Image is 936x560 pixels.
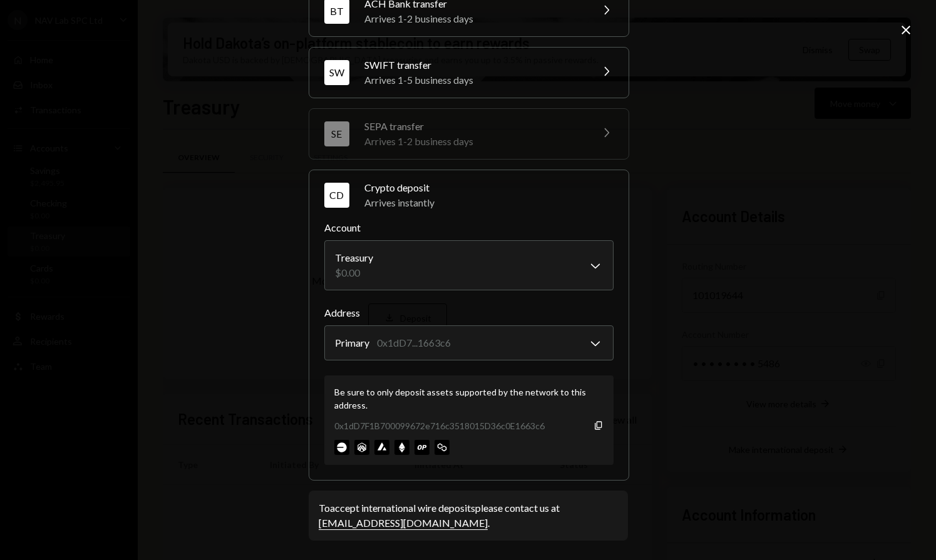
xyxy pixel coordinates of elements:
[324,220,614,235] label: Account
[334,419,545,432] div: 0x1dD7F1B700099672e716c3518015D36c0E1663c6
[324,220,614,465] div: CDCrypto depositArrives instantly
[324,305,614,320] label: Address
[309,48,629,98] button: SWSWIFT transferArrives 1-5 business days
[364,195,614,210] div: Arrives instantly
[377,335,451,350] div: 0x1dD7...1663c6
[309,109,629,159] button: SESEPA transferArrives 1-2 business days
[334,385,604,412] div: Be sure to only deposit assets supported by the network to this address.
[394,440,409,455] img: ethereum-mainnet
[354,440,369,455] img: arbitrum-mainnet
[364,119,584,134] div: SEPA transfer
[324,60,349,85] div: SW
[364,11,584,26] div: Arrives 1-2 business days
[364,73,584,88] div: Arrives 1-5 business days
[374,440,389,455] img: avalanche-mainnet
[364,180,614,195] div: Crypto deposit
[364,58,584,73] div: SWIFT transfer
[435,440,450,455] img: polygon-mainnet
[364,134,584,149] div: Arrives 1-2 business days
[334,440,349,455] img: base-mainnet
[319,501,618,531] div: To accept international wire deposits please contact us at .
[324,121,349,146] div: SE
[309,170,629,220] button: CDCrypto depositArrives instantly
[324,240,614,290] button: Account
[319,517,488,530] a: [EMAIL_ADDRESS][DOMAIN_NAME]
[324,325,614,360] button: Address
[414,440,429,455] img: optimism-mainnet
[324,183,349,208] div: CD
